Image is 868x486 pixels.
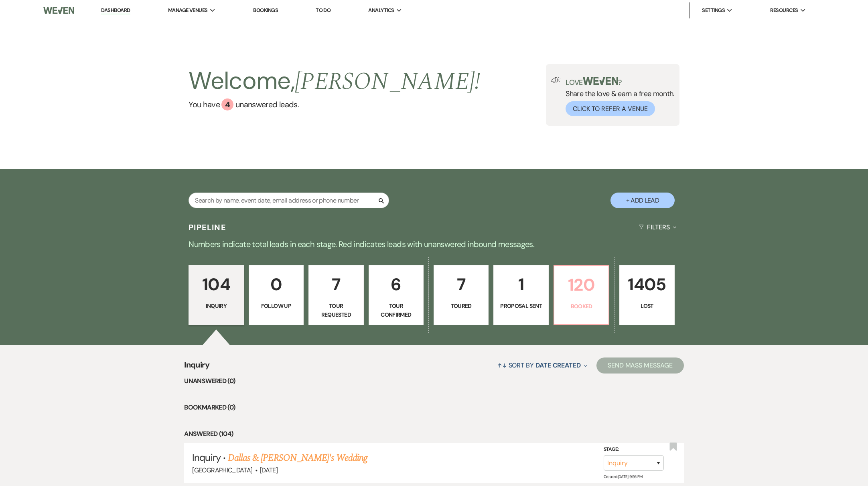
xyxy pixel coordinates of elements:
a: 120Booked [554,265,609,325]
p: 0 [254,271,298,298]
p: Love ? [566,77,675,86]
p: 120 [559,271,604,298]
li: Answered (104) [184,429,683,439]
p: 1405 [625,271,669,298]
a: Dashboard [101,7,130,14]
p: 7 [314,271,358,298]
div: 4 [221,98,233,110]
span: [PERSON_NAME] ! [295,63,480,100]
a: You have 4 unanswered leads. [189,98,480,110]
p: 104 [194,271,238,298]
p: Inquiry [194,301,238,310]
a: To Do [316,7,331,14]
p: Numbers indicate total leads in each stage. Red indicates leads with unanswered inbound messages. [145,238,723,251]
button: Filters [636,217,679,238]
button: + Add Lead [610,193,675,208]
li: Unanswered (0) [184,376,683,386]
span: Inquiry [192,451,220,464]
button: Sort By Date Created [494,355,590,376]
span: Resources [770,6,798,14]
a: 1405Lost [619,265,674,325]
a: 6Tour Confirmed [369,265,424,325]
a: 0Follow Up [249,265,304,325]
p: Lost [625,301,669,310]
a: 104Inquiry [189,265,243,325]
p: Follow Up [254,301,298,310]
span: ↑↓ [497,361,507,370]
p: 6 [374,271,418,298]
span: [GEOGRAPHIC_DATA] [192,466,252,474]
img: Weven Logo [43,2,74,19]
span: Settings [702,6,725,14]
button: Click to Refer a Venue [566,101,655,116]
p: Toured [439,301,483,310]
a: 1Proposal Sent [493,265,548,325]
img: weven-logo-green.svg [583,77,619,85]
span: Manage Venues [168,6,208,14]
h3: Pipeline [189,222,226,233]
div: Share the love & earn a free month. [561,77,675,116]
li: Bookmarked (0) [184,402,683,413]
a: Bookings [253,7,278,14]
span: Created: [DATE] 9:56 PM [604,474,643,479]
p: 7 [439,271,483,298]
p: Tour Confirmed [374,301,418,319]
p: Tour Requested [314,301,358,319]
span: Analytics [368,6,394,14]
label: Stage: [604,445,664,454]
span: [DATE] [260,466,278,474]
a: Dallas & [PERSON_NAME]'s Wedding [228,451,367,465]
p: Booked [559,302,604,311]
input: Search by name, event date, email address or phone number [189,193,389,208]
span: Inquiry [184,359,209,376]
h2: Welcome, [189,64,480,98]
span: Date Created [535,361,581,370]
p: Proposal Sent [499,301,543,310]
a: 7Toured [434,265,489,325]
p: 1 [499,271,543,298]
button: Send Mass Message [596,357,684,374]
img: loud-speaker-illustration.svg [551,77,561,83]
a: 7Tour Requested [308,265,363,325]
